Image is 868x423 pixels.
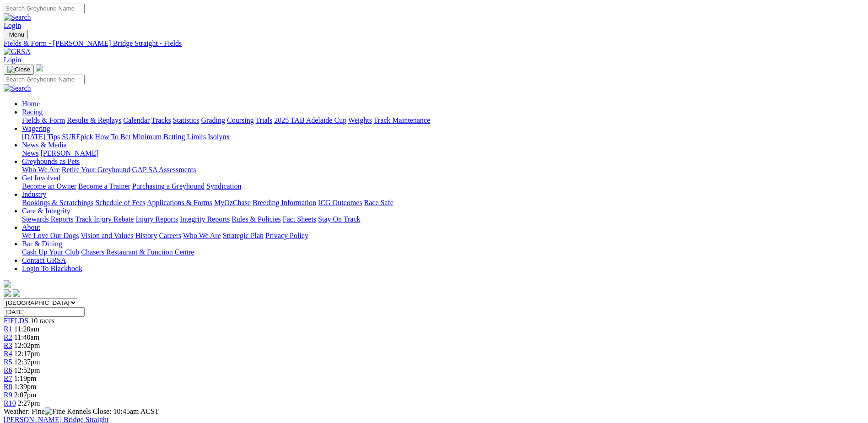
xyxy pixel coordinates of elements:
div: Bar & Dining [22,248,864,256]
input: Search [4,75,85,84]
div: Racing [22,116,864,125]
img: Search [4,84,31,92]
a: R4 [4,350,12,358]
a: R10 [4,399,16,407]
a: FIELDS [4,317,28,325]
a: Strategic Plan [223,232,264,239]
a: Greyhounds as Pets [22,157,80,165]
span: 10 races [30,317,54,325]
a: Applications & Forms [147,199,212,206]
a: Bookings & Scratchings [22,199,93,206]
a: Wagering [22,125,50,132]
a: Schedule of Fees [95,199,145,206]
input: Select date [4,307,85,317]
img: Search [4,13,31,22]
div: News & Media [22,149,864,157]
a: About [22,223,40,231]
img: logo-grsa-white.png [4,280,11,287]
span: 12:37pm [14,358,40,366]
a: MyOzChase [214,199,251,206]
a: Become an Owner [22,182,76,190]
a: How To Bet [95,133,131,141]
a: GAP SA Assessments [132,166,196,174]
a: Results & Replays [67,116,121,124]
span: R2 [4,333,12,341]
span: 11:40am [14,333,39,341]
span: 2:27pm [18,399,40,407]
a: Calendar [123,116,150,124]
div: Greyhounds as Pets [22,166,864,174]
a: R1 [4,325,12,333]
input: Search [4,4,85,13]
a: Become a Trainer [78,182,130,190]
button: Toggle navigation [4,65,34,75]
div: Care & Integrity [22,215,864,223]
a: Stay On Track [318,215,360,223]
img: Fine [45,407,65,416]
a: Chasers Restaurant & Function Centre [81,248,194,256]
a: R5 [4,358,12,366]
a: Weights [348,116,372,124]
a: Injury Reports [135,215,178,223]
a: News & Media [22,141,67,149]
div: Get Involved [22,182,864,190]
img: facebook.svg [4,289,11,297]
img: twitter.svg [13,289,20,297]
a: Tracks [151,116,171,124]
a: Get Involved [22,174,60,182]
a: Trials [255,116,272,124]
a: R7 [4,374,12,382]
a: Stewards Reports [22,215,73,223]
a: R6 [4,366,12,374]
a: R8 [4,383,12,390]
a: Breeding Information [253,199,316,206]
img: logo-grsa-white.png [36,64,43,71]
a: Vision and Values [81,232,133,239]
a: R3 [4,342,12,349]
button: Toggle navigation [4,30,28,39]
a: Minimum Betting Limits [132,133,206,141]
a: [DATE] Tips [22,133,60,141]
div: About [22,232,864,240]
a: ICG Outcomes [318,199,362,206]
span: 12:17pm [14,350,40,358]
span: 11:20am [14,325,39,333]
span: 1:19pm [14,374,37,382]
span: R9 [4,391,12,399]
a: Track Injury Rebate [75,215,134,223]
a: Purchasing a Greyhound [132,182,205,190]
a: Who We Are [22,166,60,174]
a: Login To Blackbook [22,265,82,272]
div: Industry [22,199,864,207]
a: We Love Our Dogs [22,232,79,239]
a: Statistics [173,116,199,124]
a: Contact GRSA [22,256,66,264]
a: 2025 TAB Adelaide Cup [274,116,346,124]
a: Cash Up Your Club [22,248,79,256]
span: 2:07pm [14,391,37,399]
a: Bar & Dining [22,240,62,248]
a: Fields & Form - [PERSON_NAME] Bridge Straight - Fields [4,39,864,48]
a: Retire Your Greyhound [62,166,130,174]
a: Home [22,100,40,108]
a: Fact Sheets [283,215,316,223]
span: 12:02pm [14,342,40,349]
a: Syndication [206,182,241,190]
a: Isolynx [208,133,230,141]
a: News [22,149,38,157]
span: Kennels Close: 10:45am ACST [67,407,159,415]
a: SUREpick [62,133,93,141]
span: Menu [9,31,24,38]
a: Care & Integrity [22,207,70,215]
a: [PERSON_NAME] [40,149,98,157]
a: Grading [201,116,225,124]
